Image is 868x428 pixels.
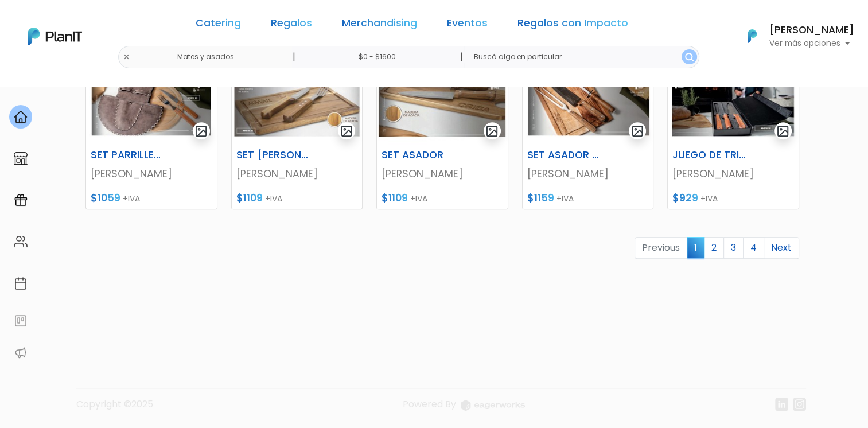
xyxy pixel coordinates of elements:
a: Merchandising [342,18,417,32]
img: instagram-7ba2a2629254302ec2a9470e65da5de918c9f3c9a63008f8abed3140a32961bf.svg [793,398,806,411]
img: gallery-light [485,124,499,138]
span: +IVA [556,193,574,204]
img: PlanIt Logo [28,28,82,45]
span: ¡Escríbenos! [60,174,175,186]
span: +IVA [410,193,427,204]
img: thumb_image__copia___copia___copia___copia___copia___copia___copia___copia___copia_-Photoroom__9_... [523,44,653,145]
a: gallery-light SET ASADOR 4 PIEZAS [PERSON_NAME] $1159 +IVA [522,43,654,209]
strong: PLAN IT [40,93,73,103]
i: send [195,172,218,186]
button: PlanIt Logo [PERSON_NAME] Ver más opciones [733,21,854,51]
img: marketplace-4ceaa7011d94191e9ded77b95e3339b90024bf715f7c57f8cf31f2d8c509eaba.svg [14,151,28,165]
span: $929 [672,191,698,205]
p: [PERSON_NAME] [236,166,358,181]
a: 3 [723,237,744,259]
img: user_04fe99587a33b9844688ac17b531be2b.png [92,69,115,92]
h6: SET PARRILLERO [84,149,174,161]
span: +IVA [700,193,718,204]
div: J [30,69,202,92]
img: gallery-light [631,124,644,138]
h6: JUEGO DE TRINCHAR [665,149,756,161]
span: J [115,69,138,92]
img: feedback-78b5a0c8f98aac82b08bfc38622c3050aee476f2c9584af64705fc4e61158814.svg [14,314,28,328]
a: gallery-light SET [PERSON_NAME] [PERSON_NAME] $1109 +IVA [231,43,363,209]
img: gallery-light [194,124,208,138]
span: translation missing: es.layouts.footer.powered_by [403,398,456,411]
input: Buscá algo en particular.. [464,46,699,68]
i: insert_emoticon [175,172,195,186]
span: $1159 [527,191,554,205]
img: search_button-432b6d5273f82d61273b3651a40e1bd1b912527efae98b1b7a1b2c0702e16a8d.svg [685,53,694,61]
a: Eventos [447,18,488,32]
img: thumb_image__copia___copia___copia___copia___copia___copia___copia___copia___copia_-Photoroom__4_... [86,44,217,145]
h6: SET ASADOR 4 PIEZAS [520,149,610,161]
p: | [292,50,295,64]
h6: SET ASADOR [375,149,465,161]
a: Catering [196,18,241,32]
span: +IVA [265,193,282,204]
h6: SET [PERSON_NAME] [229,149,320,161]
span: 1 [687,237,704,258]
p: Ver más opciones [769,40,854,48]
img: people-662611757002400ad9ed0e3c099ab2801c6687ba6c219adb57efc949bc21e19d.svg [14,235,28,248]
p: [PERSON_NAME] [91,166,212,181]
img: PlanIt Logo [739,24,765,49]
a: gallery-light SET PARRILLERO [PERSON_NAME] $1059 +IVA [85,43,217,209]
img: close-6986928ebcb1d6c9903e3b54e860dbc4d054630f23adef3a32610726dff6a82b.svg [123,53,130,61]
p: Copyright ©2025 [76,398,153,420]
div: PLAN IT Ya probaste PlanitGO? Vas a poder automatizarlas acciones de todo el año. Escribinos para... [30,80,202,153]
a: 2 [704,237,724,259]
img: thumb_image__copia___copia___copia___copia___copia___copia___copia___copia___copia_-Photoroom__10... [668,44,799,145]
p: Ya probaste PlanitGO? Vas a poder automatizarlas acciones de todo el año. Escribinos para saber más! [40,106,192,143]
img: home-e721727adea9d79c4d83392d1f703f7f8bce08238fde08b1acbfd93340b81755.svg [14,110,28,124]
a: 4 [743,237,764,259]
a: gallery-light SET ASADOR [PERSON_NAME] $1109 +IVA [376,43,508,209]
a: Powered By [403,398,525,420]
p: [PERSON_NAME] [527,166,649,181]
p: | [460,50,462,64]
h6: [PERSON_NAME] [769,25,854,36]
span: $1059 [91,191,120,205]
a: Regalos [271,18,312,32]
img: gallery-light [776,124,789,138]
p: [PERSON_NAME] [382,166,503,181]
a: Regalos con Impacto [517,18,628,32]
img: campaigns-02234683943229c281be62815700db0a1741e53638e28bf9629b52c665b00959.svg [14,193,28,207]
p: [PERSON_NAME] [672,166,794,181]
a: Next [764,237,799,259]
img: partners-52edf745621dab592f3b2c58e3bca9d71375a7ef29c3b500c9f145b62cc070d4.svg [14,346,28,360]
img: linkedin-cc7d2dbb1a16aff8e18f147ffe980d30ddd5d9e01409788280e63c91fc390ff4.svg [775,398,788,411]
span: $1109 [236,191,263,205]
span: $1109 [382,191,408,205]
img: calendar-87d922413cdce8b2cf7b7f5f62616a5cf9e4887200fb71536465627b3292af00.svg [14,277,28,290]
a: gallery-light JUEGO DE TRINCHAR [PERSON_NAME] $929 +IVA [667,43,799,209]
img: gallery-light [340,124,353,138]
img: user_d58e13f531133c46cb30575f4d864daf.jpeg [104,57,127,80]
i: keyboard_arrow_down [178,87,195,104]
img: logo_eagerworks-044938b0bf012b96b195e05891a56339191180c2d98ce7df62ca656130a436fa.svg [461,400,525,411]
img: thumb_image__copia___copia___copia___copia___copia___copia___copia___copia___copia_-Photoroom__6_... [377,44,508,145]
span: +IVA [123,193,140,204]
img: thumb_image__copia___copia___copia___copia___copia___copia___copia___copia___copia_-Photoroom__5_... [232,44,363,145]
